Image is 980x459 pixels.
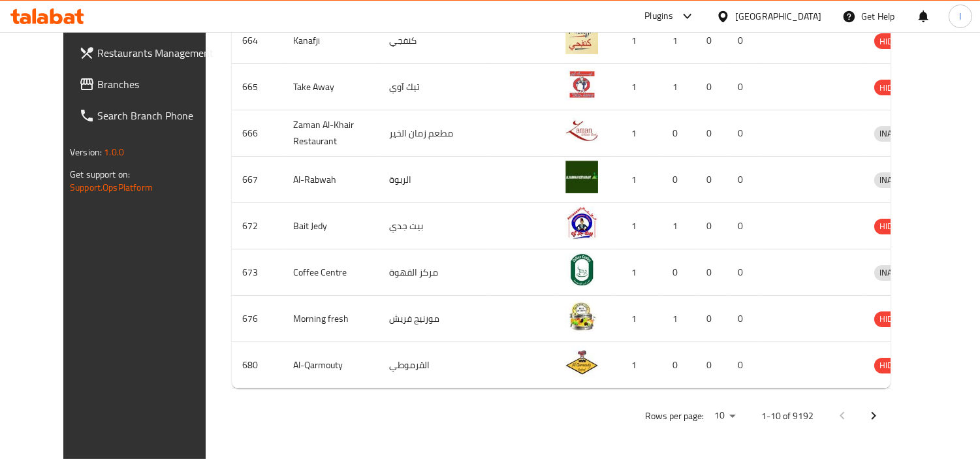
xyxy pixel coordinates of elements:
td: 0 [727,157,759,203]
span: l [959,9,961,24]
td: 0 [727,203,759,249]
td: مورنيج فريش [379,296,489,342]
td: القرموطي [379,342,489,388]
span: Get support on: [70,166,130,183]
td: 0 [727,18,759,64]
td: 0 [696,203,727,249]
td: 0 [696,157,727,203]
td: 672 [232,203,283,249]
td: 0 [727,110,759,157]
td: 1 [614,249,659,296]
a: Restaurants Management [69,37,227,69]
td: 665 [232,64,283,110]
span: 1.0.0 [104,144,124,161]
a: Support.OpsPlatform [70,179,153,196]
div: [GEOGRAPHIC_DATA] [735,9,821,24]
span: Restaurants Management [97,45,217,61]
div: HIDDEN [874,358,913,373]
td: 0 [659,157,696,203]
span: INACTIVE [874,172,919,187]
td: 673 [232,249,283,296]
td: 0 [659,342,696,388]
td: 0 [696,342,727,388]
td: 676 [232,296,283,342]
span: INACTIVE [874,265,919,280]
td: مركز القهوة [379,249,489,296]
span: HIDDEN [874,358,913,373]
td: 667 [232,157,283,203]
td: 1 [614,342,659,388]
td: تيك آوي [379,64,489,110]
img: Al-Qarmouty [565,346,598,379]
div: INACTIVE [874,172,919,188]
div: Rows per page: [709,406,740,426]
span: HIDDEN [874,80,913,95]
td: 0 [696,18,727,64]
div: INACTIVE [874,265,919,281]
td: 1 [659,296,696,342]
span: HIDDEN [874,34,913,49]
td: 0 [696,249,727,296]
td: 1 [659,64,696,110]
td: بيت جدي [379,203,489,249]
td: 0 [696,296,727,342]
img: Morning fresh [565,300,598,332]
td: 0 [696,64,727,110]
td: 1 [659,18,696,64]
td: مطعم زمان الخير [379,110,489,157]
td: Take Away [283,64,379,110]
td: 0 [727,296,759,342]
div: Plugins [644,8,673,24]
td: 680 [232,342,283,388]
a: Search Branch Phone [69,100,227,131]
td: 0 [696,110,727,157]
div: HIDDEN [874,311,913,327]
img: Bait Jedy [565,207,598,240]
td: Coffee Centre [283,249,379,296]
td: 0 [659,110,696,157]
td: Al-Rabwah [283,157,379,203]
td: 0 [727,64,759,110]
div: HIDDEN [874,219,913,234]
span: Version: [70,144,102,161]
td: 0 [727,249,759,296]
img: Zaman Al-Khair Restaurant [565,114,598,147]
img: Al-Rabwah [565,161,598,193]
td: 0 [659,249,696,296]
div: INACTIVE [874,126,919,142]
span: Search Branch Phone [97,108,217,123]
td: 1 [614,157,659,203]
td: 0 [727,342,759,388]
td: 664 [232,18,283,64]
button: Next page [858,400,889,432]
td: Morning fresh [283,296,379,342]
td: كنفجي [379,18,489,64]
td: 1 [614,203,659,249]
td: Zaman Al-Khair Restaurant [283,110,379,157]
span: HIDDEN [874,219,913,234]
td: 1 [614,18,659,64]
td: 666 [232,110,283,157]
div: HIDDEN [874,80,913,95]
span: Branches [97,76,217,92]
img: Coffee Centre [565,253,598,286]
td: Kanafji [283,18,379,64]
p: Rows per page: [645,408,704,424]
img: Kanafji [565,22,598,54]
td: Bait Jedy [283,203,379,249]
p: 1-10 of 9192 [761,408,814,424]
span: INACTIVE [874,126,919,141]
a: Branches [69,69,227,100]
td: 1 [614,110,659,157]
span: HIDDEN [874,311,913,326]
img: Take Away [565,68,598,101]
td: 1 [659,203,696,249]
td: 1 [614,64,659,110]
td: Al-Qarmouty [283,342,379,388]
td: الربوة [379,157,489,203]
td: 1 [614,296,659,342]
